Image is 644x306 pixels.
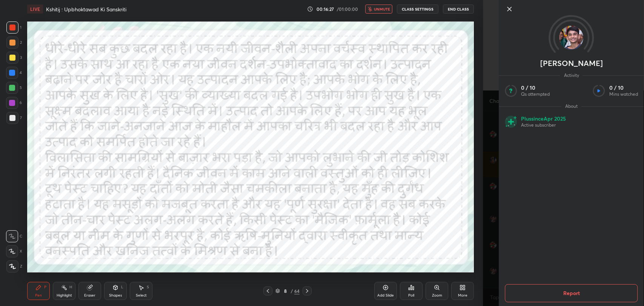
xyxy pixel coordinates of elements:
[6,230,22,242] div: C
[6,67,22,79] div: 4
[559,26,584,50] img: 91b79698b8c5481cb854a8cc788bb29f.jpg
[121,285,123,289] div: L
[35,294,42,297] div: Pen
[521,115,566,122] p: Plus since Apr 2025
[505,284,638,302] button: Report
[147,285,149,289] div: S
[443,5,474,14] button: End Class
[46,6,126,13] h4: Kshitij : Upbhoktawad Ki Sanskriti
[521,84,550,91] p: 0 / 10
[374,6,390,12] span: unmute
[458,294,467,297] div: More
[294,288,300,294] div: 64
[44,285,46,289] div: P
[84,294,95,297] div: Eraser
[6,82,22,94] div: 5
[6,97,22,109] div: 6
[57,294,72,297] div: Highlight
[521,122,566,128] p: Active subscriber
[27,5,43,14] div: LIVE
[560,72,583,78] span: Activity
[377,294,394,297] div: Add Slide
[6,245,22,257] div: X
[432,294,442,297] div: Zoom
[521,91,550,97] p: Qs attempted
[136,294,147,297] div: Select
[6,37,22,49] div: 2
[6,112,22,124] div: 7
[609,91,638,97] p: Mins watched
[561,103,581,109] span: About
[69,285,72,289] div: H
[609,84,638,91] p: 0 / 10
[365,5,392,14] button: unmute
[540,60,603,66] p: [PERSON_NAME]
[6,21,22,34] div: 1
[109,294,122,297] div: Shapes
[6,52,22,64] div: 3
[290,289,293,293] div: /
[397,5,438,14] button: CLASS SETTINGS
[281,289,289,293] div: 8
[6,260,22,272] div: Z
[408,294,414,297] div: Poll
